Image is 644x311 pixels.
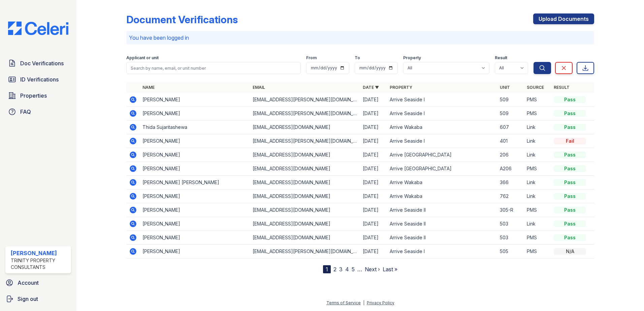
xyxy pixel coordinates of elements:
div: | [363,300,364,305]
span: Account [18,279,39,287]
td: [PERSON_NAME] [PERSON_NAME] [140,176,250,189]
td: Link [524,189,551,203]
td: [PERSON_NAME] [140,189,250,203]
a: ID Verifications [5,73,71,86]
td: [EMAIL_ADDRESS][DOMAIN_NAME] [250,162,360,176]
a: Unit [500,85,510,90]
td: [PERSON_NAME] [140,217,250,231]
td: [PERSON_NAME] [140,162,250,176]
a: Properties [5,89,71,102]
td: Link [524,176,551,189]
td: Link [524,148,551,162]
td: Arrive Seaside I [387,107,497,120]
div: Pass [554,179,586,186]
td: 505 [497,245,524,258]
td: PMS [524,231,551,245]
div: [PERSON_NAME] [11,249,68,257]
a: Source [527,85,544,90]
td: [EMAIL_ADDRESS][DOMAIN_NAME] [250,231,360,245]
td: [EMAIL_ADDRESS][DOMAIN_NAME] [250,203,360,217]
td: [DATE] [360,120,387,134]
label: To [355,55,360,61]
td: 206 [497,148,524,162]
td: 401 [497,134,524,148]
td: [PERSON_NAME] [140,245,250,258]
a: Last » [383,266,397,273]
td: 366 [497,176,524,189]
td: [EMAIL_ADDRESS][DOMAIN_NAME] [250,189,360,203]
td: PMS [524,162,551,176]
td: [EMAIL_ADDRESS][DOMAIN_NAME] [250,120,360,134]
td: Arrive Seaside I [387,134,497,148]
label: From [306,55,317,61]
td: [EMAIL_ADDRESS][PERSON_NAME][DOMAIN_NAME] [250,134,360,148]
td: Arrive Seaside II [387,231,497,245]
a: Next › [365,266,380,273]
a: Doc Verifications [5,57,71,70]
td: [DATE] [360,176,387,189]
td: PMS [524,93,551,107]
td: [DATE] [360,134,387,148]
td: [DATE] [360,93,387,107]
td: Arrive [GEOGRAPHIC_DATA] [387,148,497,162]
td: Thida Sujaritashewa [140,120,250,134]
td: [PERSON_NAME] [140,203,250,217]
td: [EMAIL_ADDRESS][PERSON_NAME][DOMAIN_NAME] [250,107,360,120]
div: Pass [554,234,586,241]
a: Result [554,85,570,90]
a: 3 [339,266,343,273]
td: [PERSON_NAME] [140,231,250,245]
a: 4 [345,266,349,273]
div: Pass [554,220,586,227]
td: [PERSON_NAME] [140,93,250,107]
td: [DATE] [360,245,387,258]
input: Search by name, email, or unit number [126,62,301,74]
div: Fail [554,138,586,144]
td: [EMAIL_ADDRESS][PERSON_NAME][DOMAIN_NAME] [250,93,360,107]
a: FAQ [5,105,71,118]
a: Name [142,85,155,90]
td: PMS [524,203,551,217]
div: Pass [554,165,586,172]
td: [DATE] [360,231,387,245]
td: 607 [497,120,524,134]
td: [EMAIL_ADDRESS][DOMAIN_NAME] [250,148,360,162]
a: Email [253,85,265,90]
td: 503 [497,217,524,231]
td: 305-R [497,203,524,217]
td: [DATE] [360,189,387,203]
td: [EMAIL_ADDRESS][PERSON_NAME][DOMAIN_NAME] [250,245,360,258]
td: Link [524,120,551,134]
td: 762 [497,189,524,203]
label: Applicant or unit [126,55,159,61]
td: 503 [497,231,524,245]
div: Pass [554,207,586,213]
td: [DATE] [360,107,387,120]
img: CE_Logo_Blue-a8612792a0a2168367f1c8372b55b34899dd931a85d93a1a3d3e32e68fde9ad4.png [3,22,74,35]
a: Privacy Policy [367,300,394,305]
div: N/A [554,248,586,255]
div: Pass [554,193,586,200]
td: [DATE] [360,203,387,217]
td: [PERSON_NAME] [140,134,250,148]
div: Trinity Property Consultants [11,257,68,271]
div: Pass [554,151,586,158]
a: Account [3,276,74,289]
td: [EMAIL_ADDRESS][DOMAIN_NAME] [250,176,360,189]
span: Sign out [18,295,38,303]
td: Arrive Seaside II [387,217,497,231]
div: Pass [554,96,586,103]
span: FAQ [20,108,31,116]
td: [PERSON_NAME] [140,107,250,120]
a: 2 [333,266,336,273]
td: [DATE] [360,162,387,176]
td: [DATE] [360,148,387,162]
a: Terms of Service [326,300,361,305]
a: Date ▼ [363,85,379,90]
td: 509 [497,93,524,107]
div: 1 [323,265,331,273]
td: PMS [524,107,551,120]
label: Result [495,55,507,61]
td: Arrive Wakaba [387,120,497,134]
td: PMS [524,245,551,258]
